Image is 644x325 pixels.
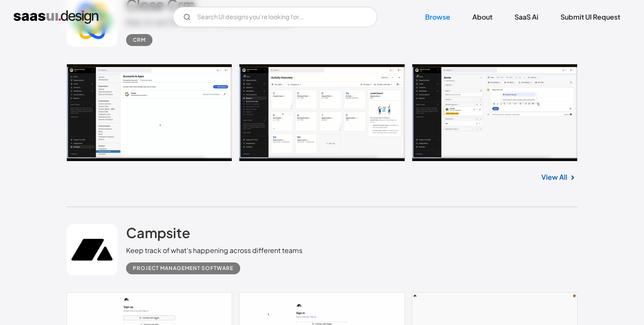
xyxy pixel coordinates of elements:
a: View All [541,172,567,182]
a: Submit UI Request [550,8,630,26]
a: About [462,8,503,26]
a: Campsite [126,224,190,245]
a: Browse [415,8,460,26]
div: Project Management Software [133,263,233,273]
a: SaaS Ai [504,8,549,26]
form: Email Form [173,7,377,27]
div: Keep track of what’s happening across different teams [126,245,302,256]
input: Search UI designs you're looking for... [173,7,377,27]
a: home [14,10,98,24]
div: CRM [133,35,146,45]
h2: Campsite [126,224,190,241]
